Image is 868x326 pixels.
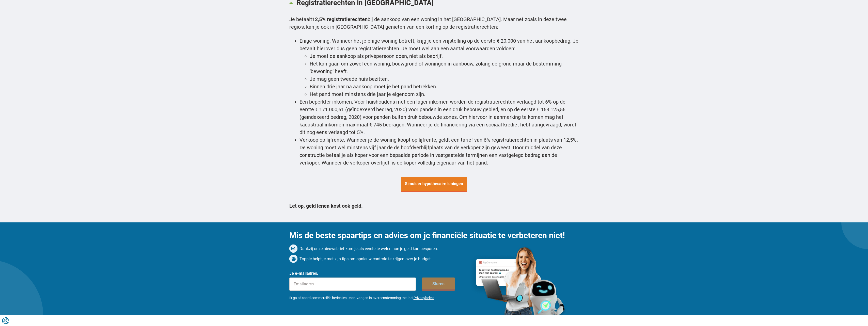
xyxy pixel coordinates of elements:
[310,83,579,90] li: Binnen drie jaar na aankoop moet je het pand betrekken.
[289,278,416,291] input: Emailadres
[310,60,579,75] li: Het kan gaan om zowel een woning, bouwgrond of woningen in aanbouw, zolang de grond maar de beste...
[299,37,579,52] li: Enige woning. Wanneer het je enige woning betreft, krijg je een vrijstelling op de eerste € 20.00...
[310,75,579,83] li: Je mag geen tweede huis bezitten.
[289,271,318,275] label: Je e-mailadres:
[312,16,368,22] b: 12,5% registratierechten
[289,255,297,263] img: landing.mg.newsletter.selling-point[1].alt
[299,246,438,252] span: Dankzij onze nieuwsbrief kom je als eerste te weten hoe je geld kan besparen.
[401,180,467,186] a: Simuleer hypothecaire leningen
[289,203,363,209] strong: Let op, geld lenen kost ook geld.
[289,244,297,253] img: landing.mg.newsletter.selling-point[0].alt
[470,244,571,315] img: Toppie helpt je met zijn tips om opnieuw controle te krijgen over je budget.
[289,231,579,240] h2: Mis de beste spaartips en advies om je financiële situatie te verbeteren niet!
[310,90,579,98] li: Het pand moet minstens drie jaar je eigendom zijn.
[414,296,434,300] a: Privacybeleid
[299,256,432,262] span: Toppie helpt je met zijn tips om opnieuw controle te krijgen over je budget.
[310,52,579,60] li: Je moet de aankoop als privépersoon doen, niet als bedrijf.
[401,177,467,192] span: Simuleer hypothecaire leningen
[289,15,579,31] p: Je betaalt bij de aankoop van een woning in het [GEOGRAPHIC_DATA]. Maar net zoals in deze twee re...
[289,296,455,300] label: Ik ga akkoord commerciële berichten te ontvangen in overeenstemming met het .
[422,278,455,291] button: Sturen
[299,136,579,167] li: Verkoop op lijfrente. Wanneer je de woning koopt op lijfrente, geldt een tarief van 6% registrati...
[299,98,579,136] li: Een beperkter inkomen. Voor huishoudens met een lager inkomen worden de registratierechten verlaa...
